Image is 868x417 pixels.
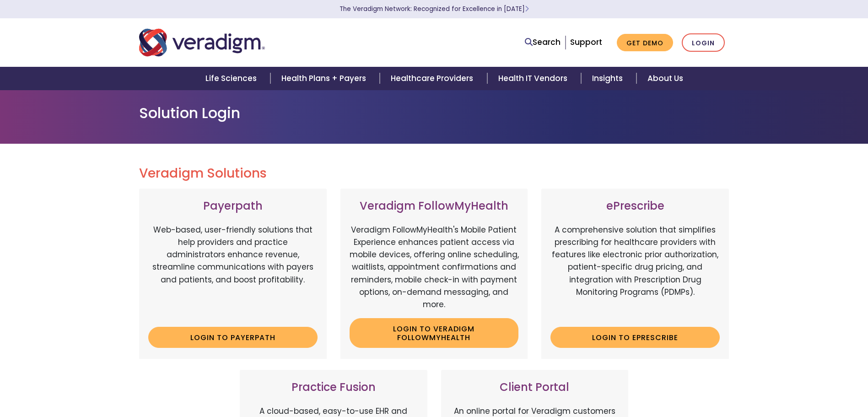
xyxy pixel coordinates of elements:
[570,37,602,48] a: Support
[249,381,418,394] h3: Practice Fusion
[350,224,519,311] p: Veradigm FollowMyHealth's Mobile Patient Experience enhances patient access via mobile devices, o...
[350,200,519,213] h3: Veradigm FollowMyHealth
[581,67,636,90] a: Insights
[550,224,720,320] p: A comprehensive solution that simplifies prescribing for healthcare providers with features like ...
[340,5,529,13] a: The Veradigm Network: Recognized for Excellence in [DATE]Learn More
[636,67,694,90] a: About Us
[525,5,529,13] span: Learn More
[350,318,519,348] a: Login to Veradigm FollowMyHealth
[148,200,318,213] h3: Payerpath
[617,34,673,52] a: Get Demo
[139,104,729,122] h1: Solution Login
[487,67,581,90] a: Health IT Vendors
[550,327,720,348] a: Login to ePrescribe
[148,327,318,348] a: Login to Payerpath
[682,33,725,52] a: Login
[550,200,720,213] h3: ePrescribe
[148,224,318,320] p: Web-based, user-friendly solutions that help providers and practice administrators enhance revenu...
[450,381,620,394] h3: Client Portal
[380,67,487,90] a: Healthcare Providers
[194,67,270,90] a: Life Sciences
[139,27,265,58] img: Veradigm logo
[139,166,729,181] h2: Veradigm Solutions
[270,67,380,90] a: Health Plans + Payers
[525,36,561,49] a: Search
